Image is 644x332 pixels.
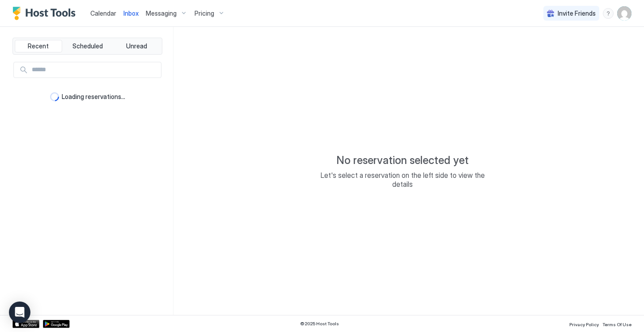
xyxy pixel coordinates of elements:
a: App Store [13,320,39,328]
span: Unread [126,42,147,50]
a: Privacy Policy [569,319,599,328]
a: Terms Of Use [602,319,631,328]
span: Recent [28,42,49,50]
button: Recent [15,40,62,52]
div: tab-group [13,38,162,55]
span: Privacy Policy [569,322,599,327]
span: Calendar [90,9,116,17]
div: User profile [617,6,631,21]
span: © 2025 Host Tools [300,321,339,327]
a: Calendar [90,9,116,18]
span: No reservation selected yet [336,154,469,167]
span: Scheduled [72,42,103,50]
input: Input Field [28,62,161,78]
span: Messaging [146,9,177,17]
span: Terms Of Use [602,322,631,327]
button: Unread [113,40,160,52]
span: Loading reservations... [62,93,125,101]
span: Pricing [195,9,214,17]
a: Host Tools Logo [13,7,80,20]
a: Google Play Store [43,320,70,328]
div: loading [50,92,59,101]
span: Inbox [123,9,139,17]
button: Scheduled [64,40,111,52]
div: Open Intercom Messenger [9,302,30,323]
a: Inbox [123,9,139,18]
div: menu [603,8,614,19]
span: Let's select a reservation on the left side to view the details [313,171,492,189]
span: Invite Friends [558,9,596,17]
